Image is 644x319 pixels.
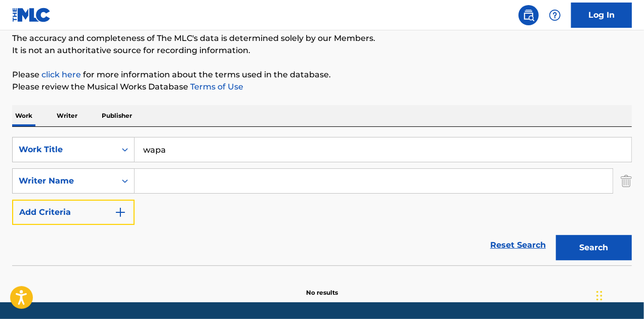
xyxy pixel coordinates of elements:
a: click here [41,70,81,79]
img: search [523,9,535,21]
p: Please review the Musical Works Database [12,81,632,93]
iframe: Chat Widget [593,270,644,319]
div: Help [545,5,565,25]
img: help [549,9,561,21]
p: Please for more information about the terms used in the database. [12,69,632,81]
div: Work Title [19,144,110,156]
a: Reset Search [485,234,551,256]
p: Work [12,105,35,126]
img: 9d2ae6d4665cec9f34b9.svg [114,206,126,218]
p: No results [306,276,338,297]
img: Delete Criterion [621,168,632,194]
p: It is not an authoritative source for recording information. [12,44,632,57]
button: Search [556,235,632,260]
div: Writer Name [19,175,110,187]
a: Public Search [519,5,539,25]
img: MLC Logo [12,8,51,22]
p: Writer [54,105,80,126]
p: Publisher [99,105,135,126]
form: Search Form [12,137,632,265]
p: The accuracy and completeness of The MLC's data is determined solely by our Members. [12,32,632,44]
a: Log In [571,3,632,28]
a: Terms of Use [188,82,243,92]
div: Drag [596,281,603,311]
button: Add Criteria [12,200,135,225]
